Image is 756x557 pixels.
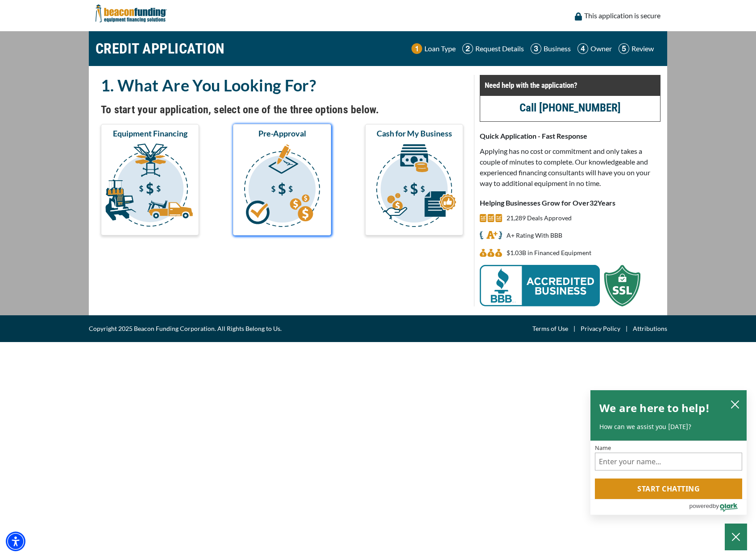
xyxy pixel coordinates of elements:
[584,10,660,21] p: This application is secure
[101,124,199,235] button: Equipment Financing
[424,43,456,54] p: Loan Type
[480,146,660,189] p: Applying has no cost or commitment and only takes a couple of minutes to complete. Our knowledgea...
[480,198,660,208] p: Helping Businesses Grow for Over Years
[633,323,667,334] a: Attributions
[365,124,463,235] button: Cash for My Business
[462,43,473,54] img: Step 2
[519,101,621,114] a: call (847) 897-2499
[544,43,571,54] p: Business
[581,323,620,334] a: Privacy Policy
[619,43,629,54] img: Step 5
[595,445,742,451] label: Name
[89,323,282,334] span: Copyright 2025 Beacon Funding Corporation. All Rights Belong to Us.
[689,500,712,512] span: powered
[531,43,541,54] img: Step 3
[575,12,582,21] img: lock icon to convery security
[595,479,742,499] button: Start chatting
[233,124,331,235] button: Pre-Approval
[6,532,25,551] div: Accessibility Menu
[411,43,422,54] img: Step 1
[631,43,654,54] p: Review
[377,128,452,139] span: Cash for My Business
[507,213,572,223] p: 21,289 Deals Approved
[725,524,747,550] button: Close Chatbox
[258,128,306,139] span: Pre-Approval
[590,43,612,54] p: Owner
[599,399,710,417] h2: We are here to help!
[689,499,747,515] a: Powered by Olark
[728,398,742,410] button: close chatbox
[96,36,225,62] h1: CREDIT APPLICATION
[485,80,656,91] p: Need help with the application?
[507,230,562,241] p: A+ Rating With BBB
[590,198,598,207] span: 32
[101,102,463,117] h4: To start your application, select one of the three options below.
[532,323,568,334] a: Terms of Use
[235,142,329,231] img: Pre-Approval
[367,142,461,231] img: Cash for My Business
[620,323,633,334] span: |
[577,43,588,54] img: Step 4
[599,422,738,431] p: How can we assist you [DATE]?
[113,128,187,139] span: Equipment Financing
[595,453,742,470] input: Name
[713,500,719,512] span: by
[507,248,591,258] p: $1.03B in Financed Equipment
[475,43,524,54] p: Request Details
[480,265,640,306] img: BBB Acredited Business and SSL Protection
[590,390,747,516] div: olark chatbox
[103,142,197,231] img: Equipment Financing
[480,131,660,141] p: Quick Application - Fast Response
[568,323,581,334] span: |
[101,75,463,95] h2: 1. What Are You Looking For?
